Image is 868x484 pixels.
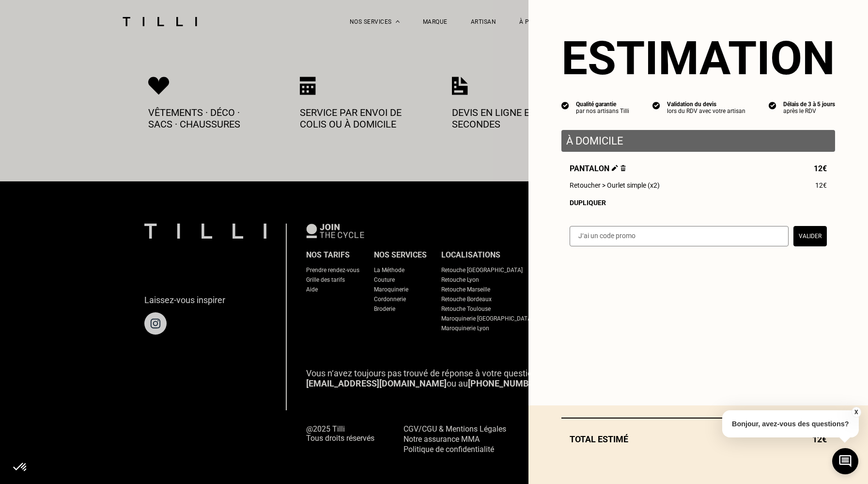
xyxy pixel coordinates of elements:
[815,181,827,189] span: 12€
[769,101,776,110] img: icon list info
[570,226,789,246] input: J‘ai un code promo
[620,165,626,171] img: Supprimer
[667,101,745,108] div: Validation du devis
[566,135,830,147] p: À domicile
[570,164,626,173] span: Pantalon
[561,434,835,444] div: Total estimé
[612,165,618,171] img: Éditer
[722,410,859,437] p: Bonjour, avez-vous des questions?
[783,101,835,108] div: Délais de 3 à 5 jours
[570,199,827,207] div: Dupliquer
[561,101,569,110] img: icon list info
[570,181,660,189] span: Retoucher > Ourlet simple (x2)
[652,101,660,110] img: icon list info
[667,108,745,114] div: lors du RDV avec votre artisan
[576,101,629,108] div: Qualité garantie
[783,108,835,114] div: après le RDV
[814,164,827,173] span: 12€
[576,108,629,114] div: par nos artisans Tilli
[561,31,835,85] section: Estimation
[793,226,827,246] button: Valider
[851,407,861,418] button: X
